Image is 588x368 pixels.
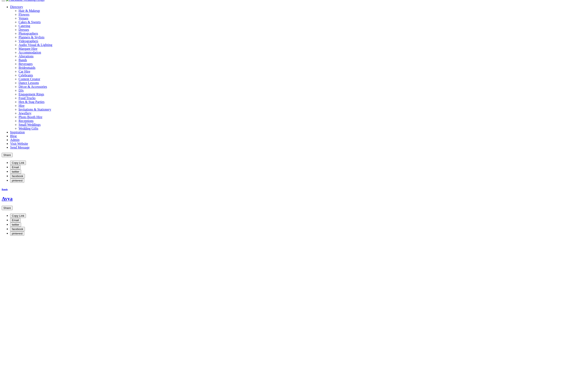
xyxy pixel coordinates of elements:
[19,85,47,88] a: Décor & Accessories
[19,123,41,126] a: Small Weddings
[19,81,39,85] a: Dance Lessons
[2,196,13,201] a: Avya
[10,218,20,222] button: Email
[10,174,25,178] button: facebook
[19,32,586,35] a: Photographers
[10,161,26,165] button: Copy Link
[19,58,27,62] a: Bands
[10,214,26,218] button: Copy Link
[2,161,586,183] ul: Share
[19,62,33,66] a: Beverages
[19,73,33,77] a: Celebrants
[19,70,30,73] a: Car Hire
[10,146,30,149] a: Send Message
[19,92,44,96] a: Engagement Rings
[19,13,586,16] a: Flowers
[19,35,586,39] a: Planners & Stylists
[19,100,44,104] a: Hen & Stag Parties
[19,104,24,107] a: Hire
[3,206,11,210] span: Share
[10,130,25,134] a: Inspiration
[19,24,586,28] a: Catering
[19,108,51,111] a: Invitations & Stationery
[10,178,24,183] button: pinterest
[2,214,586,236] ul: Share
[19,66,35,69] a: Bridesmaids
[19,9,586,13] a: Hair & Makeup
[10,134,17,138] a: Blog
[19,127,38,130] a: Wedding Gifts
[19,39,586,43] a: Videographers
[10,227,25,231] button: facebook
[10,222,21,227] button: twitter
[3,153,11,157] span: Share
[19,51,41,54] a: Accommodation
[2,153,13,157] button: Share
[19,111,31,115] a: Jewellery
[2,0,5,1] button: Menu
[19,43,586,47] a: Audio Visual & Lighting
[10,5,23,9] a: Directory
[19,54,34,58] a: Alterations
[10,142,28,145] a: Visit Website
[19,89,24,92] a: DJs
[19,47,586,51] a: Marquee Hire
[19,119,34,123] a: Receptions
[19,16,586,20] a: Venues
[19,77,40,81] a: Content Creator
[19,96,35,100] a: Food Trucks
[19,115,42,119] a: Photo Booth Hire
[2,206,13,210] button: Share
[2,188,8,191] a: Bands
[10,165,20,169] button: Email
[19,20,586,24] a: Cakes & Sweets
[10,138,19,142] a: Admin
[10,169,21,174] button: twitter
[19,28,586,32] a: Dresses
[10,231,24,236] button: pinterest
